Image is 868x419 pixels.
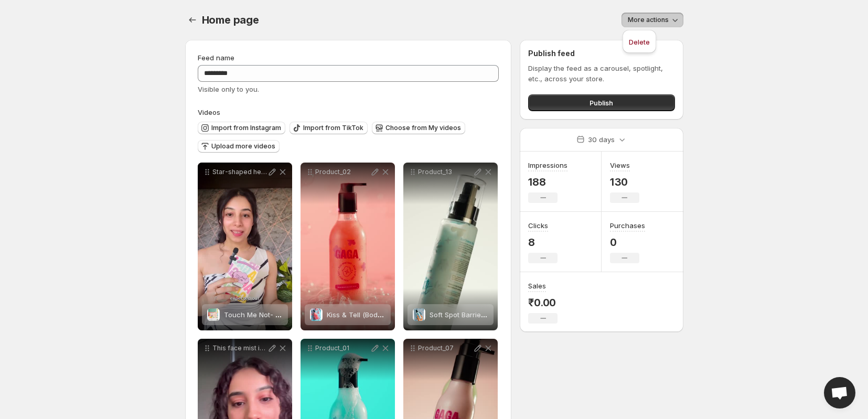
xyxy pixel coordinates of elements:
span: Import from Instagram [211,124,281,132]
p: Star-shaped heart-shaped pimple patches do look cute but are they really doing the job Thats the ... [212,168,267,176]
button: Import from TikTok [290,122,368,134]
span: Visible only to you. [198,85,259,93]
span: Kiss & Tell (Body Wash) [327,310,404,319]
h3: Views [610,160,630,170]
span: Upload more videos [211,142,275,151]
span: Delete [629,38,650,46]
span: Publish [590,98,613,108]
div: Star-shaped heart-shaped pimple patches do look cute but are they really doing the job Thats the ... [198,163,292,330]
h3: Purchases [610,220,645,231]
div: Product_13Soft Spot Barrier build face moisturiserSoft Spot Barrier build face moisturiser [403,163,498,330]
p: Product_02 [315,168,370,176]
p: 0 [610,236,645,249]
button: Publish [528,94,674,111]
div: Product_02Kiss & Tell (Body Wash)Kiss & Tell (Body Wash) [301,163,395,330]
span: Videos [198,108,220,116]
p: This face mist isnt just a product Its a solution When our founder [PERSON_NAME] was developing p... [212,344,267,352]
span: Soft Spot Barrier build face moisturiser [430,310,557,319]
span: Home page [202,14,259,26]
h2: Publish feed [528,48,674,59]
p: Product_07 [418,344,473,352]
button: Choose from My videos [372,122,465,134]
span: Feed name [198,53,234,62]
button: Delete feed [626,33,653,50]
button: Upload more videos [198,140,280,153]
button: Settings [185,13,200,27]
h3: Sales [528,281,546,291]
p: Display the feed as a carousel, spotlight, etc., across your store. [528,63,674,84]
button: Import from Instagram [198,122,285,134]
button: More actions [621,13,683,27]
span: Import from TikTok [303,124,363,132]
p: 188 [528,176,567,188]
span: Choose from My videos [385,124,461,132]
a: Open chat [824,377,855,409]
h3: Impressions [528,160,567,170]
p: 8 [528,236,558,249]
p: Product_01 [315,344,370,352]
h3: Clicks [528,220,548,231]
p: Product_13 [418,168,473,176]
span: More actions [628,16,669,24]
p: 130 [610,176,639,188]
p: ₹0.00 [528,296,558,309]
p: 30 days [588,134,615,145]
span: Touch Me Not- Pimple Patches [224,310,326,319]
